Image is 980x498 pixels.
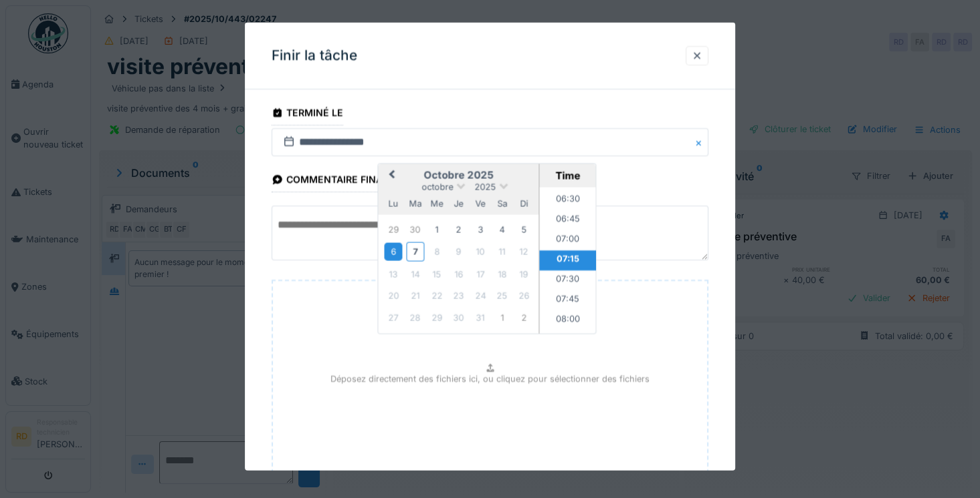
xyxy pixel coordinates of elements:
[379,169,539,181] h2: octobre 2025
[474,182,496,192] span: 2025
[428,265,446,283] div: Not available mercredi 15 octobre 2025
[385,194,403,212] div: lundi
[428,286,446,304] div: Not available mercredi 22 octobre 2025
[428,242,446,260] div: Not available mercredi 8 octobre 2025
[514,308,532,326] div: Not available dimanche 2 novembre 2025
[450,265,468,283] div: Not available jeudi 16 octobre 2025
[514,265,532,283] div: Not available dimanche 19 octobre 2025
[540,187,597,333] ul: Time
[540,290,597,310] li: 07:45
[493,242,511,260] div: Not available samedi 11 octobre 2025
[428,220,446,238] div: Choose mercredi 1 octobre 2025
[272,47,357,64] h3: Finir la tâche
[493,265,511,283] div: Not available samedi 18 octobre 2025
[406,220,424,238] div: Choose mardi 30 septembre 2025
[272,170,388,192] div: Commentaire final
[540,270,597,290] li: 07:30
[472,242,490,260] div: Not available vendredi 10 octobre 2025
[540,210,597,230] li: 06:45
[383,218,534,328] div: Month octobre, 2025
[450,242,468,260] div: Not available jeudi 9 octobre 2025
[694,128,708,156] button: Close
[450,286,468,304] div: Not available jeudi 23 octobre 2025
[421,182,453,192] span: octobre
[472,194,490,212] div: vendredi
[543,169,593,182] div: Time
[540,310,597,330] li: 08:00
[472,286,490,304] div: Not available vendredi 24 octobre 2025
[540,330,597,350] li: 08:15
[493,308,511,326] div: Not available samedi 1 novembre 2025
[472,308,490,326] div: Not available vendredi 31 octobre 2025
[493,286,511,304] div: Not available samedi 25 octobre 2025
[514,194,532,212] div: dimanche
[406,286,424,304] div: Not available mardi 21 octobre 2025
[428,308,446,326] div: Not available mercredi 29 octobre 2025
[330,372,650,385] p: Déposez directement des fichiers ici, ou cliquez pour sélectionner des fichiers
[514,220,532,238] div: Choose dimanche 5 octobre 2025
[380,165,401,186] button: Previous Month
[540,190,597,210] li: 06:30
[540,230,597,250] li: 07:00
[493,220,511,238] div: Choose samedi 4 octobre 2025
[385,220,403,238] div: Choose lundi 29 septembre 2025
[514,242,532,260] div: Not available dimanche 12 octobre 2025
[493,194,511,212] div: samedi
[406,242,424,261] div: Choose mardi 7 octobre 2025
[540,250,597,270] li: 07:15
[472,220,490,238] div: Choose vendredi 3 octobre 2025
[406,194,424,212] div: mardi
[385,286,403,304] div: Not available lundi 20 octobre 2025
[450,308,468,326] div: Not available jeudi 30 octobre 2025
[472,265,490,283] div: Not available vendredi 17 octobre 2025
[428,194,446,212] div: mercredi
[406,265,424,283] div: Not available mardi 14 octobre 2025
[514,286,532,304] div: Not available dimanche 26 octobre 2025
[385,242,403,260] div: Choose lundi 6 octobre 2025
[385,308,403,326] div: Not available lundi 27 octobre 2025
[450,194,468,212] div: jeudi
[272,103,343,126] div: Terminé le
[450,220,468,238] div: Choose jeudi 2 octobre 2025
[385,265,403,283] div: Not available lundi 13 octobre 2025
[406,308,424,326] div: Not available mardi 28 octobre 2025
